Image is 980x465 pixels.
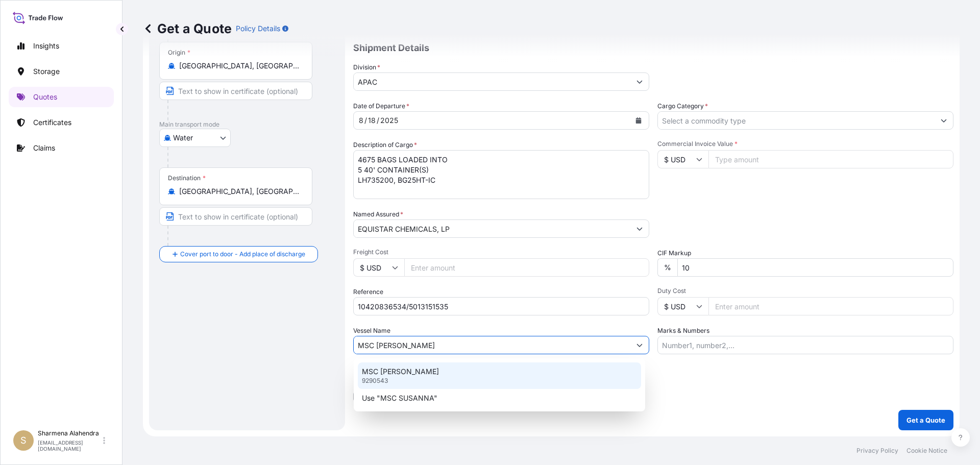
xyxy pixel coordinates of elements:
input: Number1, number2,... [657,336,953,354]
div: Destination [168,174,206,182]
div: Suggestions [358,362,641,407]
input: Enter amount [708,297,953,315]
p: [EMAIL_ADDRESS][DOMAIN_NAME] [38,439,101,452]
input: Your internal reference [353,297,649,315]
input: Full name [354,219,630,238]
p: 9290543 [362,377,388,385]
p: Cookie Notice [906,447,947,455]
span: Date of Departure [353,101,409,111]
button: Calendar [630,112,647,129]
input: Text to appear on certificate [159,207,312,226]
p: Policy Details [236,23,280,34]
input: Enter percentage [677,258,953,277]
span: Freight Cost [353,248,649,256]
button: Select transport [159,129,231,147]
label: Reference [353,287,383,297]
input: Type amount [708,150,953,168]
span: S [20,435,27,446]
label: Division [353,62,380,72]
label: Named Assured [353,209,403,219]
p: Main transport mode [159,120,335,129]
label: Marks & Numbers [657,326,709,336]
p: Use "MSC SUSANNA" [362,393,437,403]
div: / [377,114,379,127]
input: Type to search division [354,72,630,91]
input: Type to search vessel name or IMO [354,336,630,354]
div: day, [367,114,377,127]
label: CIF Markup [657,248,691,258]
p: Sharmena Alahendra [38,429,101,437]
input: Text to appear on certificate [159,82,312,100]
p: Insights [33,41,59,51]
p: Storage [33,66,60,77]
span: Cover port to door - Add place of discharge [180,249,305,259]
p: Claims [33,143,55,153]
span: Commercial Invoice Value [657,140,953,148]
button: Show suggestions [630,336,649,354]
input: Enter amount [404,258,649,277]
p: Letter of Credit [353,375,953,383]
p: Get a Quote [906,415,945,425]
p: Get a Quote [143,20,232,37]
label: Description of Cargo [353,140,417,150]
button: Show suggestions [630,219,649,238]
input: Destination [179,186,300,197]
p: MSC [PERSON_NAME] [362,366,439,377]
span: Duty Cost [657,287,953,295]
input: Origin [179,61,300,71]
span: Water [173,133,193,143]
div: month, [358,114,364,127]
div: / [364,114,367,127]
div: year, [379,114,399,127]
p: Privacy Policy [856,447,898,455]
input: Select a commodity type [658,111,935,130]
p: Quotes [33,92,57,102]
button: Show suggestions [630,72,649,91]
div: % [657,258,677,277]
label: Vessel Name [353,326,390,336]
p: Certificates [33,117,71,128]
label: Cargo Category [657,101,708,111]
button: Show suggestions [935,111,953,130]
